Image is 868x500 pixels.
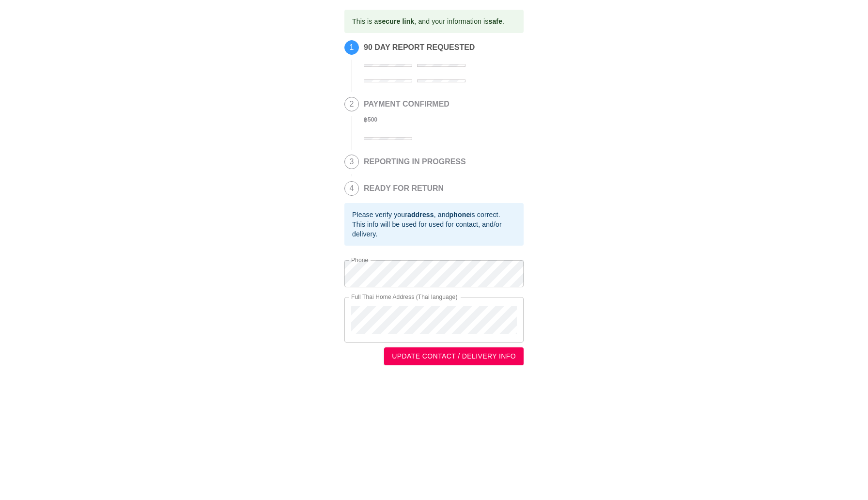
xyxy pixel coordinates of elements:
div: This is a , and your information is . [352,13,504,30]
span: UPDATE CONTACT / DELIVERY INFO [392,350,516,362]
span: 4 [345,182,358,195]
h2: READY FOR RETURN [364,184,444,193]
div: Please verify your , and is correct. [352,210,516,219]
span: 3 [345,155,358,169]
b: safe [488,17,502,25]
span: 1 [345,41,358,54]
b: secure link [378,17,414,25]
b: address [407,211,434,219]
h2: PAYMENT CONFIRMED [364,100,449,109]
span: 2 [345,97,358,111]
h2: REPORTING IN PROGRESS [364,157,466,166]
b: phone [449,211,470,219]
h2: 90 DAY REPORT REQUESTED [364,43,519,52]
b: ฿ 500 [364,116,377,123]
button: UPDATE CONTACT / DELIVERY INFO [384,347,524,365]
div: This info will be used for used for contact, and/or delivery. [352,219,516,239]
